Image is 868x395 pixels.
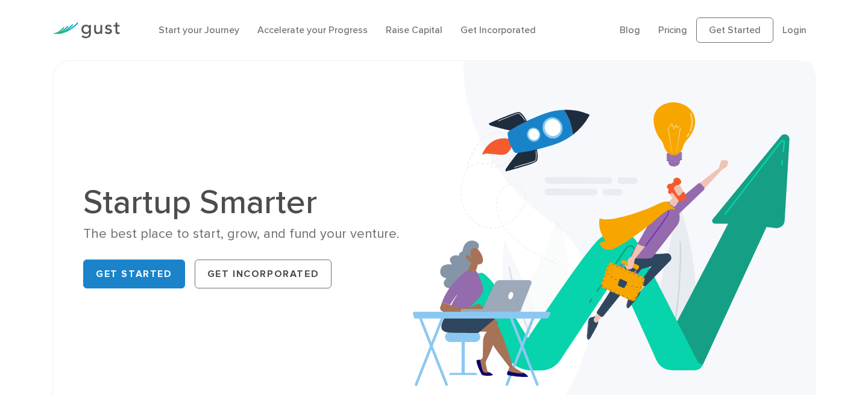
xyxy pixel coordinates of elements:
[620,24,640,36] a: Blog
[461,24,536,36] a: Get Incorporated
[52,22,120,39] img: Gust Logo
[257,24,368,36] a: Accelerate your Progress
[195,260,332,288] a: Get Incorporated
[83,260,185,288] a: Get Started
[782,24,807,36] a: Login
[83,225,425,243] div: The best place to start, grow, and fund your venture.
[696,17,773,43] a: Get Started
[159,24,239,36] a: Start your Journey
[658,24,687,36] a: Pricing
[386,24,442,36] a: Raise Capital
[83,185,425,219] h1: Startup Smarter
